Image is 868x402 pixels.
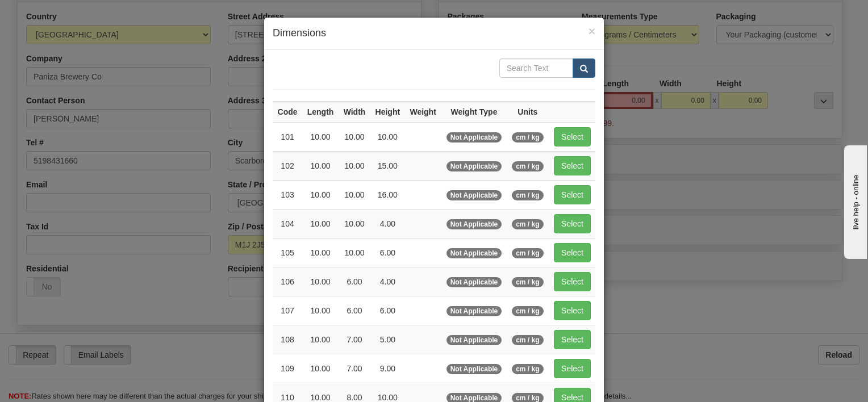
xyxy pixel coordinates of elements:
button: Select [554,243,591,262]
td: 10.00 [302,151,339,180]
button: Select [554,301,591,320]
span: Not Applicable [446,306,502,316]
input: Search Text [499,58,573,78]
span: Not Applicable [446,364,502,374]
span: Not Applicable [446,219,502,229]
span: cm / kg [512,248,543,258]
td: 106 [273,267,302,296]
td: 6.00 [370,238,405,267]
span: cm / kg [512,306,543,316]
td: 5.00 [370,325,405,354]
td: 10.00 [339,238,370,267]
span: Not Applicable [446,190,502,200]
td: 6.00 [339,296,370,325]
button: Close [589,25,595,37]
button: Select [554,272,591,291]
span: × [589,24,595,37]
span: Not Applicable [446,132,502,143]
td: 103 [273,180,302,209]
span: cm / kg [512,364,543,374]
td: 7.00 [339,325,370,354]
td: 108 [273,325,302,354]
th: Height [370,101,405,122]
td: 105 [273,238,302,267]
span: cm / kg [512,219,543,229]
td: 10.00 [302,296,339,325]
td: 10.00 [339,180,370,209]
th: Width [339,101,370,122]
button: Select [554,330,591,349]
td: 107 [273,296,302,325]
span: Not Applicable [446,248,502,258]
td: 10.00 [302,122,339,151]
span: cm / kg [512,132,543,143]
th: Code [273,101,302,122]
span: Not Applicable [446,161,502,171]
iframe: chat widget [842,143,867,259]
button: Select [554,127,591,146]
td: 10.00 [302,325,339,354]
td: 16.00 [370,180,405,209]
td: 6.00 [339,267,370,296]
td: 10.00 [339,151,370,180]
span: cm / kg [512,190,543,200]
td: 6.00 [370,296,405,325]
th: Length [302,101,339,122]
span: Not Applicable [446,335,502,345]
span: cm / kg [512,161,543,171]
td: 10.00 [370,122,405,151]
td: 4.00 [370,209,405,238]
button: Select [554,185,591,204]
h4: Dimensions [273,26,595,41]
button: Select [554,214,591,233]
button: Select [554,359,591,378]
td: 10.00 [302,180,339,209]
td: 101 [273,122,302,151]
td: 9.00 [370,354,405,383]
td: 10.00 [339,122,370,151]
th: Units [507,101,548,122]
td: 15.00 [370,151,405,180]
td: 102 [273,151,302,180]
td: 10.00 [302,209,339,238]
span: cm / kg [512,335,543,345]
td: 109 [273,354,302,383]
th: Weight [405,101,441,122]
td: 10.00 [339,209,370,238]
span: Not Applicable [446,277,502,287]
button: Select [554,156,591,175]
td: 10.00 [302,238,339,267]
td: 4.00 [370,267,405,296]
div: live help - online [9,10,105,18]
th: Weight Type [441,101,507,122]
span: cm / kg [512,277,543,287]
td: 7.00 [339,354,370,383]
td: 104 [273,209,302,238]
td: 10.00 [302,354,339,383]
td: 10.00 [302,267,339,296]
